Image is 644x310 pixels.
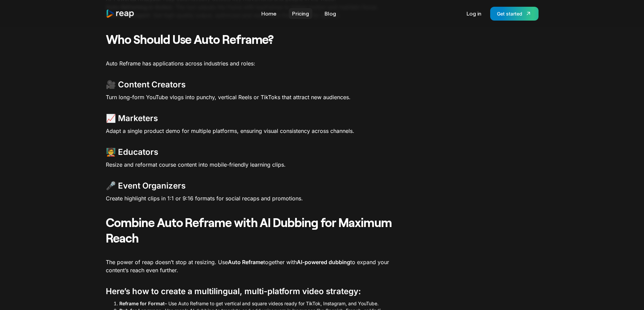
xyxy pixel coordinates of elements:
strong: Combine Auto Reframe with AI Dubbing for Maximum Reach [106,215,392,245]
strong: Here’s how to create a multilingual, multi-platform video strategy: [106,286,361,296]
strong: Who Should Use Auto Reframe? [106,32,274,46]
a: home [106,9,135,18]
a: Log in [463,8,485,19]
strong: 🎤 Event Organizers [106,181,186,191]
p: The power of reap doesn’t stop at resizing. Use together with to expand your content’s reach even... [106,258,411,274]
a: Home [258,8,280,19]
p: Create highlight clips in 1:1 or 9:16 formats for social recaps and promotions. [106,194,411,202]
strong: 📈 Marketers [106,113,158,123]
a: Pricing [289,8,312,19]
p: Adapt a single product demo for multiple platforms, ensuring visual consistency across channels. [106,127,411,135]
p: Auto Reframe has applications across industries and roles: [106,59,411,67]
strong: 🎥 Content Creators [106,80,186,89]
strong: Auto Reframe [228,259,263,265]
p: Turn long-form YouTube vlogs into punchy, vertical Reels or TikToks that attract new audiences. [106,93,411,101]
strong: 🧑‍🏫 Educators [106,147,158,157]
a: Blog [321,8,339,19]
strong: AI-powered dubbing [297,259,350,265]
img: reap logo [106,9,135,18]
a: Get started [490,7,539,21]
strong: Reframe for Format [119,301,165,306]
p: Resize and reformat course content into mobile-friendly learning clips. [106,161,411,169]
div: Get started [497,10,522,17]
li: – Use Auto Reframe to get vertical and square videos ready for TikTok, Instagram, and YouTube. [119,300,411,307]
